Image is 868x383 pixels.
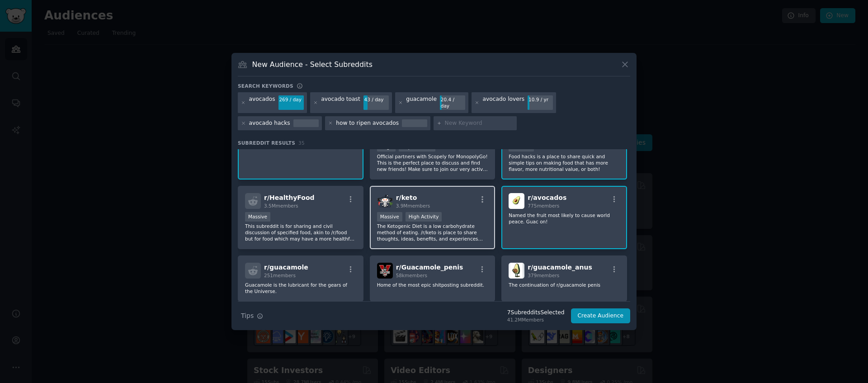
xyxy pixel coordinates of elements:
[238,308,266,324] button: Tips
[509,282,620,288] p: The continuation of r/guacamole penis
[528,264,592,271] span: r/ guacamole_anus
[509,263,524,279] img: guacamole_anus
[377,282,488,288] p: Home of the most epic shitposting subreddit.
[321,95,360,110] div: avocado toast
[249,95,275,110] div: avocados
[249,119,290,128] div: avocado hacks
[509,212,620,225] p: Named the fruit most likely to cause world peace. Guac on!
[264,264,308,271] span: r/ guacamole
[406,95,437,110] div: guacamole
[336,119,399,128] div: how to ripen avocados
[396,194,417,201] span: r/ keto
[509,153,620,172] p: Food hacks is a place to share quick and simple tips on making food that has more flavor, more nu...
[396,273,427,278] span: 58k members
[377,263,393,279] img: Guacamole_penis
[440,95,465,110] div: 20.4 / day
[528,194,566,201] span: r/ avocados
[507,317,565,323] div: 41.2M Members
[377,223,488,242] p: The Ketogenic Diet is a low carbohydrate method of eating. /r/keto is place to share thoughts, id...
[528,273,559,278] span: 379 members
[264,273,296,278] span: 251 members
[377,153,488,172] p: Official partners with Scopely for MonopolyGo! This is the perfect place to discuss and find new ...
[396,203,430,208] span: 3.9M members
[245,282,356,294] p: Guacamole is the lubricant for the gears of the Universe.
[238,140,295,146] span: Subreddit Results
[528,95,553,104] div: 10.9 / yr
[377,212,402,222] div: Massive
[509,193,524,209] img: avocados
[238,83,293,89] h3: Search keywords
[406,212,442,222] div: High Activity
[264,203,298,208] span: 3.5M members
[396,264,463,271] span: r/ Guacamole_penis
[528,203,559,208] span: 775 members
[278,95,304,104] div: 269 / day
[245,212,270,222] div: Massive
[298,140,305,146] span: 35
[245,223,356,242] p: This subreddit is for sharing and civil discussion of specified food, akin to /r/food but for foo...
[377,193,393,209] img: keto
[264,194,315,201] span: r/ HealthyFood
[445,119,514,128] input: New Keyword
[363,95,389,104] div: 43 / day
[252,60,373,69] h3: New Audience - Select Subreddits
[482,95,524,110] div: avocado lovers
[241,311,254,321] span: Tips
[507,309,565,317] div: 7 Subreddit s Selected
[571,308,631,324] button: Create Audience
